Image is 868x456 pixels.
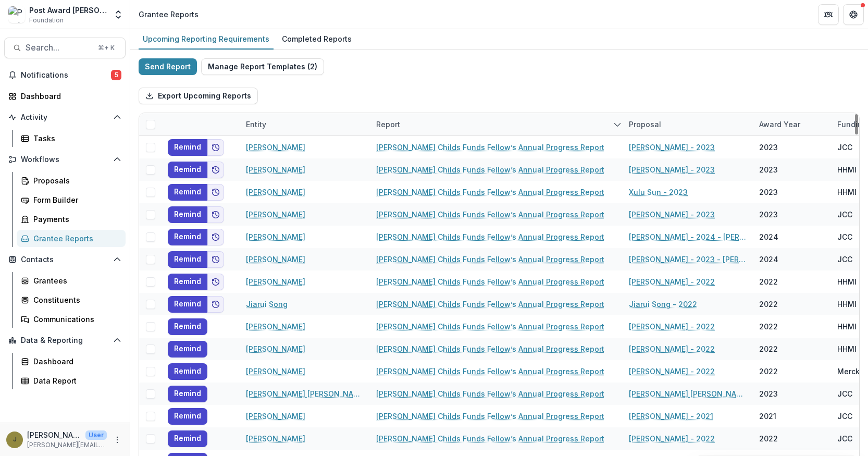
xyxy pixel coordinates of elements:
a: [PERSON_NAME] Childs Funds Fellow’s Annual Progress Report [376,164,604,175]
div: JCC [837,231,852,242]
div: 2022 [759,299,778,310]
button: Get Help [843,4,864,25]
button: Add to friends [207,184,224,201]
a: [PERSON_NAME] Childs Funds Fellow’s Annual Progress Report [376,388,604,399]
div: 2023 [759,164,778,175]
a: [PERSON_NAME] - 2022 [629,433,715,444]
button: Remind [168,206,207,223]
div: HHMI [837,321,857,332]
button: Open Contacts [4,251,126,268]
div: Report [370,113,623,135]
a: [PERSON_NAME] [246,164,305,175]
a: [PERSON_NAME] - 2023 [629,164,715,175]
button: Add to friends [207,139,224,156]
span: 5 [111,70,121,80]
div: Proposal [623,113,753,135]
button: Add to friends [207,162,224,178]
div: 2022 [759,366,778,377]
div: 2022 [759,433,778,444]
button: Remind [168,430,207,447]
span: Activity [21,113,109,122]
a: Xulu Sun - 2023 [629,187,688,198]
div: Proposal [623,119,667,130]
button: Add to friends [207,229,224,245]
a: [PERSON_NAME] [246,209,305,220]
a: [PERSON_NAME] [246,254,305,265]
a: [PERSON_NAME] - 2021 [629,411,713,422]
div: Dashboard [33,356,117,367]
button: Remind [168,318,207,335]
a: [PERSON_NAME] [246,142,305,153]
a: Upcoming Reporting Requirements [139,29,274,50]
span: Notifications [21,71,111,80]
a: Communications [17,311,126,328]
button: Remind [168,363,207,380]
button: Remind [168,184,207,201]
a: [PERSON_NAME] - 2024 - [PERSON_NAME] Childs Memorial Fund - Fellowship Application [629,231,747,242]
button: Remind [168,139,207,156]
a: Tasks [17,130,126,147]
a: [PERSON_NAME] [246,321,305,332]
div: Entity [240,113,370,135]
button: Remind [168,162,207,178]
a: Jiarui Song [246,299,288,310]
button: Add to friends [207,251,224,268]
button: Manage Report Templates (2) [201,58,324,75]
span: Data & Reporting [21,336,109,345]
a: Form Builder [17,191,126,208]
div: 2023 [759,388,778,399]
div: Proposals [33,175,117,186]
nav: breadcrumb [134,7,203,22]
a: Jiarui Song - 2022 [629,299,697,310]
button: Partners [818,4,839,25]
a: [PERSON_NAME] Childs Funds Fellow’s Annual Progress Report [376,343,604,354]
a: [PERSON_NAME] [246,187,305,198]
div: Jamie [13,436,17,443]
a: Dashboard [4,88,126,105]
button: Open entity switcher [111,4,126,25]
button: Export Upcoming Reports [139,88,258,104]
button: Open Activity [4,109,126,126]
div: HHMI [837,164,857,175]
div: 2022 [759,343,778,354]
button: More [111,434,123,446]
button: Remind [168,408,207,425]
a: [PERSON_NAME] - 2022 [629,343,715,354]
button: Remind [168,296,207,313]
a: [PERSON_NAME] Childs Funds Fellow’s Annual Progress Report [376,254,604,265]
a: [PERSON_NAME] - 2022 [629,321,715,332]
div: Post Award [PERSON_NAME] Childs Memorial Fund [29,5,107,16]
div: Completed Reports [278,31,356,46]
a: Grantees [17,272,126,289]
div: Upcoming Reporting Requirements [139,31,274,46]
a: [PERSON_NAME] Childs Funds Fellow’s Annual Progress Report [376,299,604,310]
a: [PERSON_NAME] - 2023 - [PERSON_NAME] Childs Memorial Fund - Fellowship Application [629,254,747,265]
div: ⌘ + K [96,42,117,54]
div: 2024 [759,231,778,242]
a: Constituents [17,291,126,309]
a: [PERSON_NAME] [246,433,305,444]
div: Communications [33,314,117,325]
span: Contacts [21,255,109,264]
a: [PERSON_NAME] - 2023 [629,142,715,153]
div: Grantee Reports [139,9,199,20]
button: Remind [168,274,207,290]
a: Payments [17,211,126,228]
button: Remind [168,341,207,358]
div: 2023 [759,187,778,198]
div: HHMI [837,187,857,198]
p: [PERSON_NAME][EMAIL_ADDRESS][PERSON_NAME][DOMAIN_NAME] [27,440,107,450]
div: Award Year [753,119,807,130]
div: Grantees [33,275,117,286]
a: [PERSON_NAME] Childs Funds Fellow’s Annual Progress Report [376,433,604,444]
a: [PERSON_NAME] [246,343,305,354]
div: Award Year [753,113,831,135]
div: 2023 [759,142,778,153]
a: [PERSON_NAME] Childs Funds Fellow’s Annual Progress Report [376,366,604,377]
a: Proposals [17,172,126,189]
a: Completed Reports [278,29,356,50]
a: Dashboard [17,353,126,370]
div: Data Report [33,375,117,386]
